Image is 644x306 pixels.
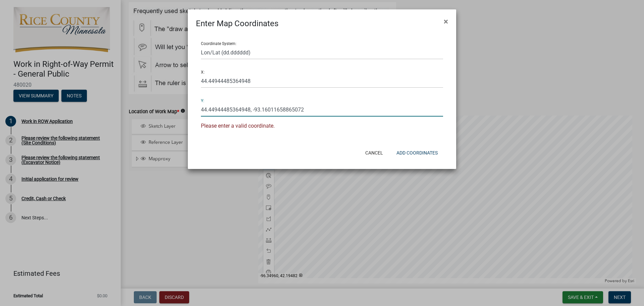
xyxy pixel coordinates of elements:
button: Add Coordinates [391,147,443,159]
div: Please enter a valid coordinate. [201,122,443,130]
button: Cancel [360,147,388,159]
span: × [444,17,448,26]
select: Coordinate system [201,46,443,59]
button: Close [438,12,453,31]
h4: Enter Map Coordinates [196,17,278,30]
